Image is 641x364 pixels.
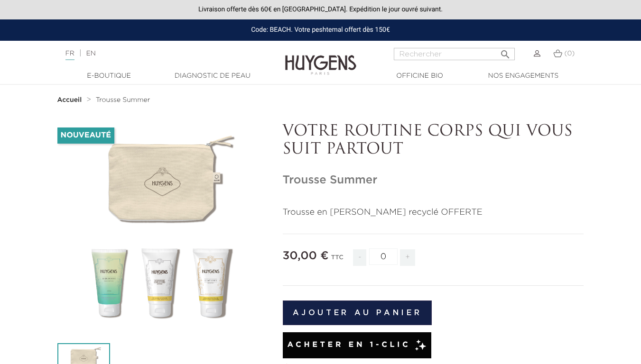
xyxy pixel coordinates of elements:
[57,97,82,103] strong: Accueil
[57,96,84,104] a: Accueil
[353,249,366,266] span: -
[96,97,150,103] span: Trousse Summer
[61,48,260,59] div: |
[283,123,584,159] p: VOTRE ROUTINE CORPS QUI VOUS SUIT PARTOUT
[165,71,260,81] a: Diagnostic de peau
[372,71,467,81] a: Officine Bio
[283,173,584,187] h1: Trousse Summer
[369,248,398,265] input: Quantité
[62,71,157,81] a: E-Boutique
[283,206,584,219] p: Trousse en [PERSON_NAME] recyclé OFFERTE
[283,250,329,262] span: 30,00 €
[497,45,514,58] button: 
[283,300,432,325] button: Ajouter au panier
[400,249,415,266] span: +
[285,40,356,76] img: Huygens
[57,127,114,144] li: Nouveauté
[96,96,150,104] a: Trousse Summer
[500,46,511,57] i: 
[331,247,344,273] div: TTC
[394,48,515,60] input: Rechercher
[65,50,74,60] a: FR
[86,50,95,57] a: EN
[476,71,571,81] a: Nos engagements
[564,50,575,57] span: (0)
